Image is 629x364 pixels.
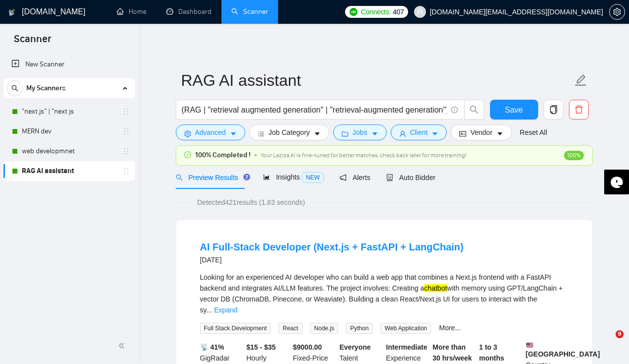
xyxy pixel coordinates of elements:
[352,127,367,138] span: Jobs
[610,8,625,16] span: setting
[470,127,492,138] span: Vendor
[184,130,191,137] span: setting
[342,130,349,137] span: folder
[310,323,339,334] span: Node.js
[122,167,130,175] span: holder
[214,306,237,314] a: Expand
[431,130,438,137] span: caret-down
[231,7,268,16] a: searchScanner
[263,173,324,181] span: Insights
[490,100,538,120] button: Save
[393,6,404,17] span: 407
[417,8,423,15] span: user
[609,4,625,20] button: setting
[340,343,371,351] b: Everyone
[249,124,329,140] button: barsJob Categorycaret-down
[574,74,587,87] span: edit
[526,342,533,349] img: 🇺🇸
[200,343,224,351] b: 📡 41%
[182,104,447,116] input: Search Freelance Jobs...
[6,32,59,53] span: Scanner
[122,108,130,116] span: holder
[479,343,504,362] b: 1 to 3 months
[195,150,251,161] span: 100% Completed !
[451,124,511,140] button: idcardVendorcaret-down
[526,342,600,358] b: [GEOGRAPHIC_DATA]
[381,323,431,334] span: Web Application
[391,124,447,140] button: userClientcaret-down
[7,80,23,96] button: search
[8,4,15,20] img: logo
[399,130,406,137] span: user
[200,272,568,315] div: Looking for an experienced AI developer who can build a web app that combines a Next.js frontend ...
[176,174,247,182] span: Preview Results
[22,121,116,141] a: MERN dev
[118,341,128,351] span: double-left
[166,7,211,16] a: dashboardDashboard
[361,6,391,17] span: Connects:
[3,78,135,181] li: My Scanners
[520,127,547,138] a: Reset All
[230,130,237,137] span: caret-down
[544,100,563,120] button: copy
[184,151,191,158] span: check-circle
[11,55,127,74] a: New Scanner
[564,151,584,160] span: 100%
[279,323,302,334] span: React
[117,7,146,16] a: homeHome
[386,174,393,181] span: robot
[7,85,22,92] span: search
[176,124,245,140] button: settingAdvancedcaret-down
[340,174,347,181] span: notification
[349,8,357,16] img: upwork-logo.png
[200,254,464,266] div: [DATE]
[246,343,276,351] b: $15 - $35
[122,127,130,135] span: holder
[122,147,130,155] span: holder
[333,124,387,140] button: folderJobscaret-down
[26,78,66,98] span: My Scanners
[200,242,464,252] a: AI Full-Stack Developer (Next.js + FastAPI + LangChain)
[314,130,321,137] span: caret-down
[451,107,458,113] span: info-circle
[346,323,372,334] span: Python
[616,330,624,338] span: 9
[371,130,378,137] span: caret-down
[410,127,428,138] span: Client
[242,173,251,182] div: Tooltip anchor
[465,105,484,114] span: search
[195,127,226,138] span: Advanced
[269,127,310,138] span: Job Category
[22,161,116,181] a: RAG AI assistant
[181,68,572,93] input: Scanner name...
[340,174,370,182] span: Alerts
[258,130,265,137] span: bars
[386,343,427,351] b: Intermediate
[496,130,503,137] span: caret-down
[261,152,467,159] span: Your Laziza AI is fine-tuned for better matches, check back later for more training!
[302,172,324,183] span: NEW
[505,104,523,116] span: Save
[3,55,135,74] li: New Scanner
[386,174,435,182] span: Auto Bidder
[424,284,447,292] mark: chatbot
[190,197,312,208] span: Detected 421 results (1.83 seconds)
[293,343,322,351] b: $ 9000.00
[176,174,183,181] span: search
[459,130,466,137] span: idcard
[569,105,588,114] span: delete
[595,330,619,354] iframe: Intercom live chat
[569,100,589,120] button: delete
[464,100,484,120] button: search
[432,343,472,362] b: More than 30 hrs/week
[609,8,625,16] a: setting
[200,323,271,334] span: Full Stack Development
[206,306,212,314] span: ...
[22,102,116,121] a: "next.js" | "next js
[544,105,563,114] span: copy
[263,174,270,181] span: area-chart
[439,324,461,332] a: More...
[22,141,116,161] a: web developmnet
